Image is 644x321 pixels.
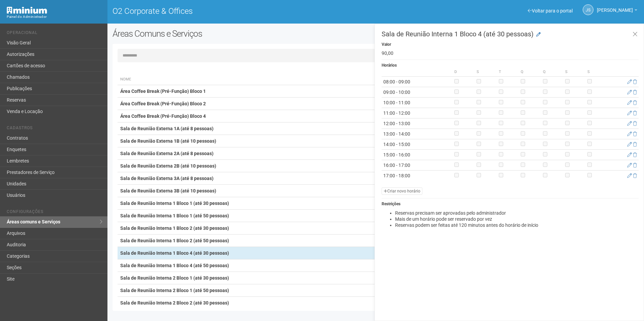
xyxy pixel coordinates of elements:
[597,1,633,13] span: Jeferson Souza
[633,79,637,84] a: Excluir horário
[120,225,229,231] strong: Sala de Reunião Interna 1 Bloco 2 (até 30 pessoas)
[627,142,632,147] a: Editar horário
[633,152,637,157] a: Excluir horário
[112,29,326,39] h2: Áreas Comuns e Serviços
[395,222,639,228] li: Reservas podem ser feitas até 120 minutos antes do horário de início
[633,110,637,116] a: Excluir horário
[541,68,563,77] th: Q
[563,68,586,77] th: S
[120,263,229,268] strong: Sala de Reunião Interna 1 Bloco 4 (até 50 pessoas)
[120,151,214,156] strong: Sala de Reunião Externa 2A (até 8 pessoas)
[627,173,632,178] a: Editar horário
[120,113,206,119] strong: Área Coffee Break (Pré-Função) Bloco 4
[118,74,485,85] th: Nome
[120,101,206,106] strong: Área Coffee Break (Pré-Função) Bloco 2
[633,163,637,168] a: Excluir horário
[627,131,632,137] a: Editar horário
[382,129,453,139] td: 13:00 - 14:00
[382,108,453,118] td: 11:00 - 12:00
[7,30,102,37] li: Operacional
[120,275,229,281] strong: Sala de Reunião Interna 2 Bloco 1 (até 30 pessoas)
[627,152,632,157] a: Editar horário
[120,188,216,193] strong: Sala de Reunião Externa 3B (até 10 pessoas)
[382,50,639,56] li: 90,00
[627,79,632,84] a: Editar horário
[586,68,608,77] th: S
[120,250,229,256] strong: Sala de Reunião Interna 1 Bloco 4 (até 30 pessoas)
[627,163,632,168] a: Editar horário
[583,4,593,15] a: JS
[120,201,229,206] strong: Sala de Reunião Interna 1 Bloco 1 (até 30 pessoas)
[7,209,102,216] li: Configurações
[382,150,453,160] td: 15:00 - 16:00
[528,8,573,13] a: Voltar para o portal
[120,213,229,218] strong: Sala de Reunião Interna 1 Bloco 1 (até 50 pessoas)
[382,187,422,195] a: Criar novo horário
[382,171,453,181] td: 17:00 - 18:00
[112,7,371,15] h1: O2 Corporate & Offices
[453,68,475,77] th: D
[382,31,639,37] h3: Sala de Reunião Interna 1 Bloco 4 (até 30 pessoas)
[120,300,229,306] strong: Sala de Reunião Interna 2 Bloco 2 (até 30 pessoas)
[120,288,229,293] strong: Sala de Reunião Interna 2 Bloco 1 (até 50 pessoas)
[382,118,453,129] td: 12:00 - 13:00
[120,163,216,169] strong: Sala de Reunião Externa 2B (até 10 pessoas)
[597,8,637,14] a: [PERSON_NAME]
[7,126,102,133] li: Cadastros
[633,131,637,137] a: Excluir horário
[395,210,639,216] li: Reservas precisam ser aprovadas pelo administrador
[120,238,229,243] strong: Sala de Reunião Interna 1 Bloco 2 (até 50 pessoas)
[627,90,632,95] a: Editar horário
[395,216,639,222] li: Mais de um horário pode ser reservado por vez
[475,68,497,77] th: S
[120,126,214,131] strong: Sala de Reunião Externa 1A (até 8 pessoas)
[627,121,632,126] a: Editar horário
[633,90,637,95] a: Excluir horário
[633,142,637,147] a: Excluir horário
[120,176,214,181] strong: Sala de Reunião Externa 3A (até 8 pessoas)
[382,98,453,108] td: 10:00 - 11:00
[120,88,206,94] strong: Área Coffee Break (Pré-Função) Bloco 1
[382,42,639,47] h5: Valor
[7,14,102,20] div: Painel do Administrador
[7,7,47,14] img: Minium
[382,63,639,68] h5: Horários
[120,138,216,144] strong: Sala de Reunião Externa 1B (até 10 pessoas)
[536,31,541,38] a: Modificar Área comum
[382,77,453,87] td: 08:00 - 09:00
[633,121,637,126] a: Excluir horário
[382,202,639,206] h5: Restrições
[633,173,637,178] a: Excluir horário
[633,100,637,105] a: Excluir horário
[519,68,541,77] th: Q
[382,139,453,150] td: 14:00 - 15:00
[627,100,632,105] a: Editar horário
[627,110,632,116] a: Editar horário
[497,68,519,77] th: T
[382,87,453,98] td: 09:00 - 10:00
[382,160,453,171] td: 16:00 - 17:00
